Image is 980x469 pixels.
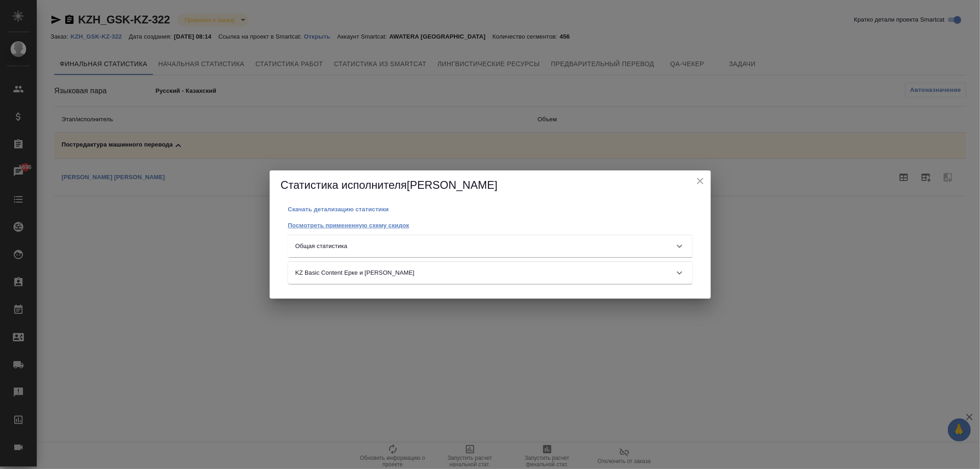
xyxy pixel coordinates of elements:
[288,221,409,229] a: Посмотреть примененную схему скидок
[295,268,415,277] p: KZ Basic Content Ерке и [PERSON_NAME]
[281,178,700,192] h5: Статистика исполнителя [PERSON_NAME]
[295,242,347,251] p: Общая статистика
[288,235,692,257] div: Общая статистика
[693,174,707,188] button: close
[288,222,409,229] p: Посмотреть примененную схему скидок
[288,205,389,214] button: Скачать детализацию статистики
[288,206,389,213] p: Скачать детализацию статистики
[288,262,692,284] div: KZ Basic Content Ерке и [PERSON_NAME]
